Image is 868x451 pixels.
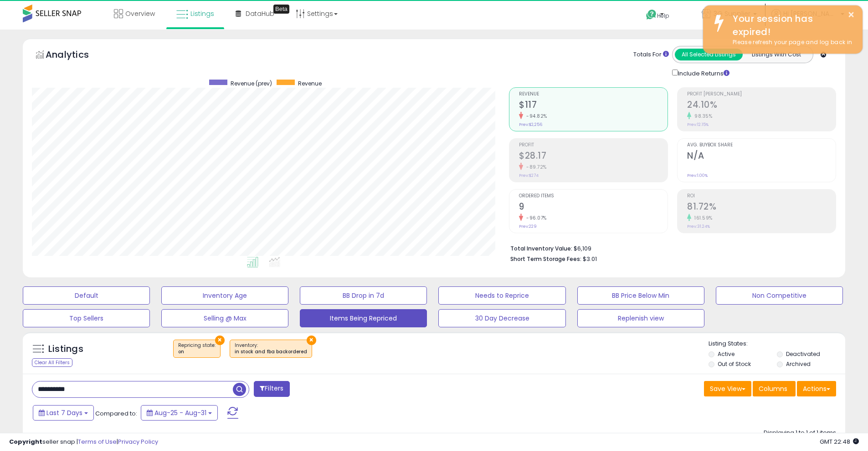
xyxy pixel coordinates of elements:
[820,437,859,446] span: 2025-09-10 22:48 GMT
[438,286,565,305] button: Needs to Reprice
[687,173,708,178] small: Prev: 1.00%
[23,309,150,327] button: Top Sellers
[273,5,289,14] div: Tooltip anchor
[161,286,288,305] button: Inventory Age
[190,9,214,18] span: Listings
[9,438,158,446] div: seller snap | |
[709,340,845,348] p: Listing States:
[519,201,668,214] h2: 9
[48,343,83,356] h5: Listings
[704,381,751,396] button: Save View
[687,194,836,199] span: ROI
[753,381,796,396] button: Columns
[687,224,710,229] small: Prev: 31.24%
[523,113,547,120] small: -94.82%
[847,9,855,20] button: ×
[519,122,542,127] small: Prev: $2,256
[235,342,307,356] span: Inventory :
[583,255,597,263] span: $3.01
[298,80,322,87] span: Revenue
[742,49,810,60] button: Listings With Cost
[718,360,751,368] label: Out of Stock
[246,9,274,18] span: DataHub
[510,245,572,252] b: Total Inventory Value:
[687,201,836,214] h2: 81.72%
[118,437,158,446] a: Privacy Policy
[523,164,547,170] small: -89.72%
[519,194,668,199] span: Ordered Items
[675,49,743,60] button: All Selected Listings
[577,309,704,327] button: Replenish view
[154,408,206,417] span: Aug-25 - Aug-31
[95,409,137,418] span: Compared to:
[633,50,669,59] div: Totals For
[687,100,836,112] h2: 24.10%
[9,437,42,446] strong: Copyright
[178,342,216,356] span: Repricing state :
[691,113,712,120] small: 98.35%
[718,350,734,358] label: Active
[716,286,843,305] button: Non Competitive
[691,215,713,221] small: 161.59%
[687,92,836,97] span: Profit [PERSON_NAME]
[231,80,272,87] span: Revenue (prev)
[438,309,565,327] button: 30 Day Decrease
[32,358,72,367] div: Clear All Filters
[23,286,150,305] button: Default
[797,381,836,396] button: Actions
[33,405,94,421] button: Last 7 Days
[510,255,581,263] b: Short Term Storage Fees:
[300,309,427,327] button: Items Being Repriced
[519,150,668,163] h2: $28.17
[178,349,216,355] div: on
[665,68,740,78] div: Include Returns
[215,336,225,345] button: ×
[646,9,657,20] i: Get Help
[307,336,316,345] button: ×
[764,429,836,437] div: Displaying 1 to 1 of 1 items
[46,408,82,417] span: Last 7 Days
[577,286,704,305] button: BB Price Below Min
[519,100,668,112] h2: $117
[519,92,668,97] span: Revenue
[519,173,539,178] small: Prev: $274
[510,242,829,253] li: $6,109
[125,9,155,18] span: Overview
[235,349,307,355] div: in stock and fba backordered
[519,224,537,229] small: Prev: 229
[78,437,117,446] a: Terms of Use
[786,350,820,358] label: Deactivated
[687,122,709,127] small: Prev: 12.15%
[657,12,669,20] span: Help
[726,12,856,38] div: Your session has expired!
[687,150,836,163] h2: N/A
[46,48,107,63] h5: Analytics
[519,143,668,148] span: Profit
[523,215,547,221] small: -96.07%
[639,2,687,30] a: Help
[759,384,787,393] span: Columns
[254,381,289,397] button: Filters
[141,405,218,421] button: Aug-25 - Aug-31
[300,286,427,305] button: BB Drop in 7d
[161,309,288,327] button: Selling @ Max
[687,143,836,148] span: Avg. Buybox Share
[726,38,856,47] div: Please refresh your page and log back in
[786,360,811,368] label: Archived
